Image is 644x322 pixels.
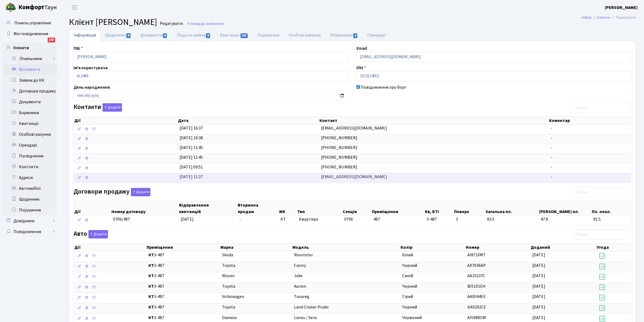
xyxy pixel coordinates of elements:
span: 8 [163,33,167,38]
b: КТ [148,315,154,321]
span: [PHONE_NUMBER] [321,164,357,170]
a: Додати [130,187,150,196]
a: Орендарі [3,140,57,151]
span: КА9292СЕ [467,304,486,310]
span: ВІ5101ЕН [467,283,486,289]
th: [PERSON_NAME] пл. [539,201,591,215]
input: Пошук... [572,229,631,240]
a: Заявки до КК [3,75,57,86]
span: [DATE] [532,273,545,279]
label: Контакти [74,103,122,112]
span: 3-487 [148,304,218,310]
th: Доданий [530,244,596,251]
span: [DATE] [532,294,545,300]
span: 0706/487 [113,216,130,222]
a: Адреси [3,172,57,183]
a: Договори продажу [3,86,57,97]
a: Лічильники [6,53,57,64]
b: Комфорт [18,3,44,12]
span: [DATE] [532,252,545,258]
b: КТ [148,304,154,310]
span: Чорний [402,263,417,268]
th: Дії [74,201,111,215]
span: - [551,164,552,170]
b: [PERSON_NAME] [605,5,638,11]
nav: breadcrumb [573,12,644,23]
a: Клієнти [597,15,610,20]
span: 6 [126,33,131,38]
span: Клієнт [PERSON_NAME] [69,16,157,28]
a: Порушення [3,205,57,215]
th: Відправлення квитанцій [179,201,237,215]
th: Дії [74,244,146,251]
b: КТ [148,283,154,289]
span: [PHONE_NUMBER] [321,145,357,151]
span: Aurion [294,283,306,289]
li: Редагувати [610,15,636,21]
b: КТ [148,263,154,268]
span: Сірий [402,294,413,300]
th: Дата [177,117,319,124]
a: Лічильники [325,29,363,41]
a: Орендарі [363,29,390,41]
span: 3-487 [148,283,218,290]
span: - [551,135,552,141]
span: АІ5988ОМ [467,315,486,321]
span: Toyota [222,304,235,310]
span: 3-487 [148,273,218,279]
a: Панель управління [3,18,57,28]
a: Додати [101,102,122,112]
th: Загальна пл. [485,201,539,215]
span: [PHONE_NUMBER] [321,135,357,141]
span: Lanos / Sens [294,315,317,321]
span: 9 [206,33,210,38]
span: Червоний [402,315,422,321]
span: 2 [353,33,358,38]
span: 81.5 [593,216,629,223]
span: [DATE] 11:27 [180,174,203,180]
input: Пошук... [572,187,631,197]
span: AA0044ЕЕ [467,294,486,300]
th: Пл. опал. [591,201,631,215]
label: Договори продажу [74,188,150,196]
th: Секція [342,201,371,215]
span: Мої повідомлення [14,31,48,37]
a: Повідомлення [3,226,57,237]
th: Номер [465,244,530,251]
label: Авто [74,230,108,238]
span: [DATE] [532,304,545,310]
b: КТ [148,252,154,258]
a: Документи [3,97,57,107]
a: Документи [136,29,172,41]
a: Порушення [253,29,284,41]
th: Колір [400,244,465,251]
a: Особові рахунки [284,29,325,41]
th: Номер договору [111,201,178,215]
span: Daewoo [222,315,237,321]
th: Вторинна продаж [237,201,278,215]
a: Інформація [69,29,101,41]
label: Email [356,45,367,52]
th: ЖК [278,201,297,215]
span: Чорний [402,304,417,310]
button: Договори продажу [131,188,150,196]
span: [DATE] [532,283,545,289]
a: Посвідчення [3,151,57,161]
label: ПІБ [74,45,83,52]
th: Приміщення [146,244,220,251]
span: [PHONE_NUMBER] [321,154,357,160]
span: Touareg [294,294,309,300]
span: Camry [294,263,306,268]
span: Чорний [402,283,417,289]
th: Контакт [319,117,549,124]
span: КТ [280,216,295,223]
span: Білий [402,252,413,258]
span: Land Cruiser Prado [294,304,329,310]
span: 3-487 [148,315,218,321]
a: Щоденник [101,29,136,41]
button: Контакти [103,103,122,112]
span: 3-487 [148,263,218,269]
span: Toyota [222,283,235,289]
a: Контакти [3,161,57,172]
th: Поверх [454,201,485,215]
